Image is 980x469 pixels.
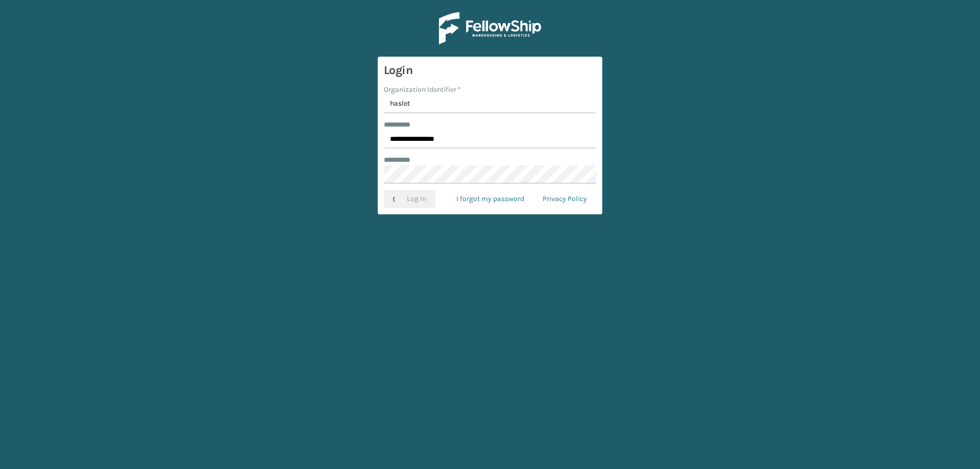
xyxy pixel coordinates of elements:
img: Logo [439,12,541,44]
label: Organization Identifier [384,84,461,95]
a: I forgot my password [447,190,533,208]
button: Log In [384,190,435,208]
a: Privacy Policy [533,190,596,208]
h3: Login [384,63,596,78]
